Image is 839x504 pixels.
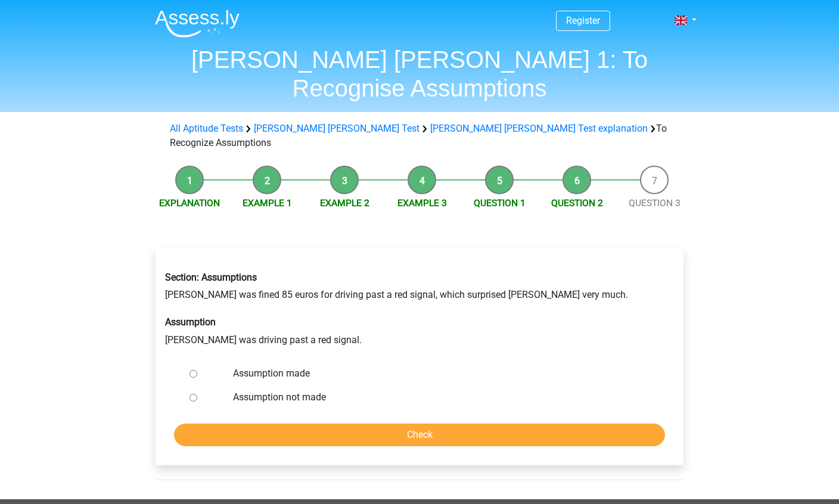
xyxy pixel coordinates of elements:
[430,123,648,134] a: [PERSON_NAME] [PERSON_NAME] Test explanation
[233,390,645,405] label: Assumption not made
[170,123,243,134] a: All Aptitude Tests
[233,366,645,381] label: Assumption made
[397,197,447,209] a: Example 3
[165,122,674,150] div: To Recognize Assumptions
[174,424,665,446] input: Check
[474,197,526,209] a: Question 1
[551,197,603,209] a: Question 2
[165,272,674,283] h6: Section: Assumptions
[566,15,600,26] a: Register
[254,123,419,134] a: [PERSON_NAME] [PERSON_NAME] Test
[320,197,369,209] a: Example 2
[155,10,240,38] img: Assessly
[145,45,694,102] h1: [PERSON_NAME] [PERSON_NAME] 1: To Recognise Assumptions
[243,197,292,209] a: Example 1
[165,316,674,328] h6: Assumption
[159,197,220,209] a: Explanation
[629,197,680,209] a: Question 3
[156,262,683,356] div: [PERSON_NAME] was fined 85 euros for driving past a red signal, which surprised [PERSON_NAME] ver...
